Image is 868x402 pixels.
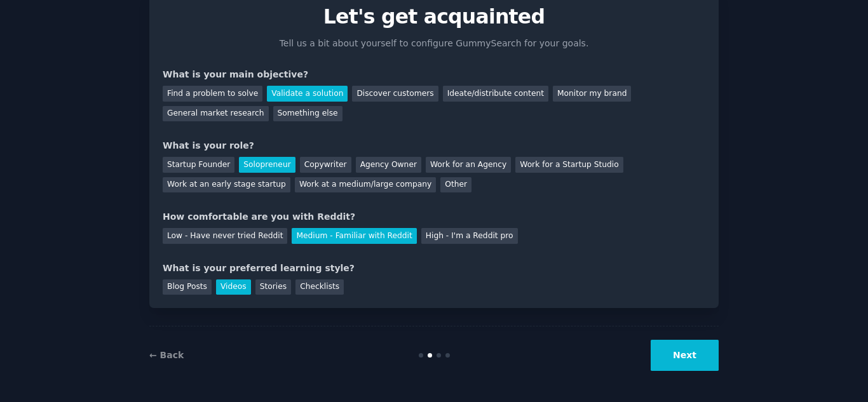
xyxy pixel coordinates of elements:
[352,86,438,102] div: Discover customers
[292,228,416,244] div: Medium - Familiar with Reddit
[163,279,212,295] div: Blog Posts
[163,68,705,81] div: What is your main objective?
[295,279,344,295] div: Checklists
[443,86,548,102] div: Ideate/distribute content
[163,106,269,122] div: General market research
[163,157,234,173] div: Startup Founder
[163,210,705,224] div: How comfortable are you with Reddit?
[300,157,351,173] div: Copywriter
[273,106,342,122] div: Something else
[421,228,518,244] div: High - I'm a Reddit pro
[553,86,631,102] div: Monitor my brand
[274,37,594,50] p: Tell us a bit about yourself to configure GummySearch for your goals.
[163,86,262,102] div: Find a problem to solve
[163,139,705,152] div: What is your role?
[163,6,705,28] p: Let's get acquainted
[163,262,705,275] div: What is your preferred learning style?
[216,279,251,295] div: Videos
[426,157,511,173] div: Work for an Agency
[149,350,184,360] a: ← Back
[356,157,421,173] div: Agency Owner
[295,177,436,193] div: Work at a medium/large company
[163,177,290,193] div: Work at an early stage startup
[163,228,287,244] div: Low - Have never tried Reddit
[440,177,471,193] div: Other
[651,340,719,371] button: Next
[239,157,295,173] div: Solopreneur
[515,157,623,173] div: Work for a Startup Studio
[267,86,348,102] div: Validate a solution
[255,279,291,295] div: Stories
